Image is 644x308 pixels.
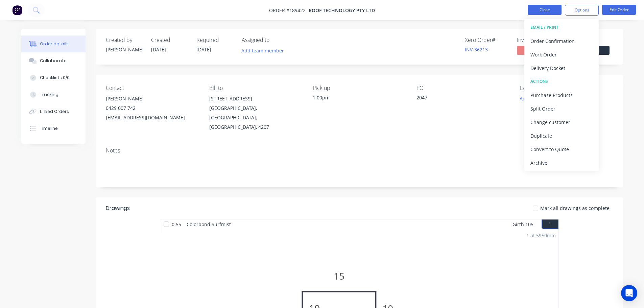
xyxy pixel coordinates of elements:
div: Delivery Docket [530,63,593,73]
span: No [517,46,557,54]
div: Pick up [313,85,405,91]
img: Factory [12,5,22,15]
span: Colorbond Surfmist [184,219,234,229]
div: Purchase Products [530,90,593,100]
button: 1 [542,219,558,229]
div: [PERSON_NAME] [106,46,143,53]
div: [EMAIL_ADDRESS][DOMAIN_NAME] [106,113,198,122]
div: Created [151,37,188,43]
div: [PERSON_NAME]0429 007 742[EMAIL_ADDRESS][DOMAIN_NAME] [106,94,198,122]
span: [DATE] [196,46,211,53]
button: EMAIL / PRINT [524,21,599,34]
button: Add team member [238,46,287,55]
div: 0429 007 742 [106,103,198,113]
button: Edit Order [602,5,636,15]
div: Change customer [530,117,593,127]
button: Add labels [516,94,547,103]
span: Order #189422 - [269,7,309,14]
div: Split Order [530,104,593,114]
div: [STREET_ADDRESS] [209,94,302,103]
div: Duplicate [530,131,593,141]
button: Collaborate [21,52,86,69]
div: EMAIL / PRINT [530,23,593,32]
button: Duplicate [524,129,599,142]
button: Archive [524,156,599,169]
div: Collaborate [40,58,67,64]
button: Options [565,5,599,16]
div: Order details [40,41,69,47]
span: Mark all drawings as complete [540,205,610,212]
div: Required [196,37,234,43]
button: Purchase Products [524,88,599,102]
div: Created by [106,37,143,43]
div: Bill to [209,85,302,91]
div: Tracking [40,92,58,98]
span: Roof Technology Pty Ltd [309,7,375,14]
button: Split Order [524,102,599,115]
button: Checklists 0/0 [21,69,86,86]
button: Order details [21,35,86,52]
div: Timeline [40,125,58,132]
div: Assigned to [242,37,309,43]
div: PO [416,85,509,91]
button: Linked Orders [21,103,86,120]
button: Order Confirmation [524,34,599,48]
div: 1.00pm [313,94,405,101]
span: 0.55 [169,219,184,229]
button: Delivery Docket [524,61,599,75]
button: Timeline [21,120,86,137]
span: [DATE] [151,46,166,53]
div: Order Confirmation [530,36,593,46]
button: Close [528,5,562,15]
div: Checklists 0/0 [40,75,70,81]
button: Change customer [524,115,599,129]
div: 2047 [416,94,501,103]
div: [GEOGRAPHIC_DATA], [GEOGRAPHIC_DATA], [GEOGRAPHIC_DATA], 4207 [209,103,302,132]
div: Contact [106,85,198,91]
div: Convert to Quote [530,144,593,154]
div: [STREET_ADDRESS][GEOGRAPHIC_DATA], [GEOGRAPHIC_DATA], [GEOGRAPHIC_DATA], 4207 [209,94,302,132]
div: Labels [520,85,613,91]
div: Work Order [530,50,593,60]
div: [PERSON_NAME] [106,94,198,103]
div: ACTIONS [530,77,593,86]
button: ACTIONS [524,75,599,88]
span: Girth 105 [512,219,533,229]
div: Invoiced [517,37,561,43]
div: Archive [530,158,593,168]
div: Drawings [106,204,130,212]
div: Linked Orders [40,109,69,115]
button: Tracking [21,86,86,103]
a: INV-36213 [465,46,488,53]
button: Work Order [524,48,599,61]
div: Xero Order # [465,37,509,43]
button: Add team member [242,46,288,55]
div: Notes [106,147,613,154]
button: Convert to Quote [524,142,599,156]
div: Open Intercom Messenger [621,285,637,301]
div: 1 at 5950mm [526,232,556,239]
